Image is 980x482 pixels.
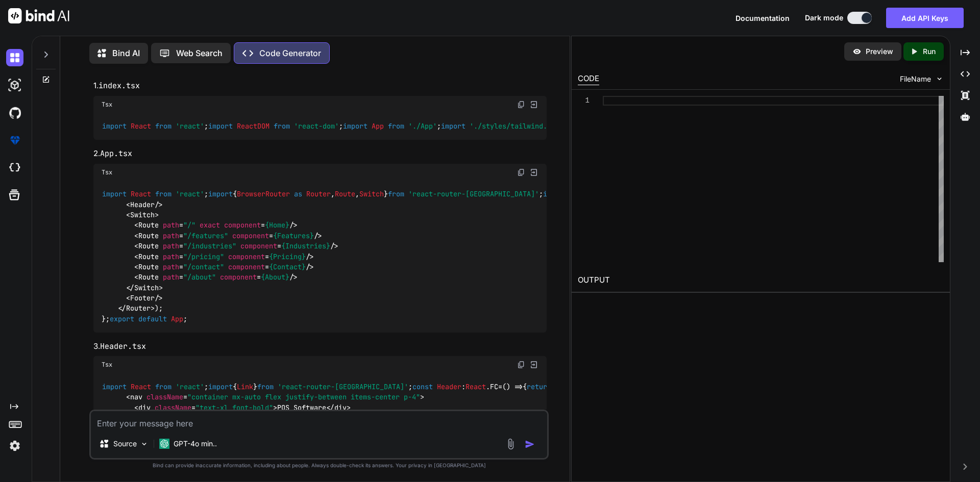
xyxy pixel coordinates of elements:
[6,132,23,149] img: premium
[176,122,204,131] span: 'react'
[176,190,204,199] span: 'react'
[359,190,384,199] span: Switch
[334,403,347,412] span: div
[102,382,127,391] span: import
[278,382,408,391] span: 'react-router-[GEOGRAPHIC_DATA]'
[134,241,338,250] span: < = = />
[155,190,171,199] span: from
[529,168,538,177] img: Open in Browser
[183,252,224,261] span: "/pricing"
[273,231,314,240] span: {Features}
[228,262,265,271] span: component
[208,122,233,131] span: import
[138,252,159,261] span: Route
[237,122,269,131] span: ReactDOM
[388,122,404,131] span: from
[525,439,535,449] img: icon
[134,273,298,282] span: < = = />
[126,200,163,209] span: < />
[852,47,862,56] img: preview
[183,221,195,230] span: "/"
[437,382,461,391] span: Header
[529,360,538,369] img: Open in Browser
[126,210,159,219] span: < >
[529,100,538,109] img: Open in Browser
[412,382,433,391] span: const
[110,314,134,323] span: export
[208,190,233,199] span: import
[93,80,547,92] h4: 1.
[372,122,384,131] span: App
[138,314,167,323] span: default
[176,47,223,59] p: Web Search
[886,8,964,28] button: Add API Keys
[408,122,437,131] span: './App'
[8,8,69,23] img: Bind AI
[131,382,151,391] span: React
[6,437,23,454] img: settings
[269,252,306,261] span: {Pricing}
[102,122,127,131] span: import
[224,221,261,230] span: component
[126,392,424,401] span: < = >
[126,283,163,292] span: </ >
[146,392,183,401] span: className
[261,273,289,282] span: {About}
[138,262,159,271] span: Route
[736,14,790,22] span: Documentation
[112,47,140,59] p: Bind AI
[578,73,599,85] div: CODE
[736,13,790,23] button: Documentation
[163,221,179,230] span: path
[232,231,269,240] span: component
[140,440,149,448] img: Pick Models
[517,168,525,176] img: copy
[805,13,843,23] span: Dark mode
[326,403,351,412] span: </ >
[100,148,132,159] code: App.tsx
[6,159,23,176] img: cloudideIcon
[6,49,23,66] img: darkChat
[138,403,151,412] span: div
[259,47,321,59] p: Code Generator
[281,241,330,250] span: {Industries}
[208,382,233,391] span: import
[465,382,486,391] span: React
[490,382,498,391] span: FC
[134,283,159,292] span: Switch
[155,403,191,412] span: className
[134,262,314,271] span: < = = />
[183,262,224,271] span: "/contact"
[171,314,183,323] span: App
[134,221,298,230] span: < = = />
[265,221,289,230] span: {Home}
[228,252,265,261] span: component
[388,190,404,199] span: from
[138,221,159,230] span: Route
[470,122,563,131] span: './styles/tailwind.css'
[183,231,228,240] span: "/features"
[138,241,159,250] span: Route
[502,382,523,391] span: () =>
[527,382,551,391] span: return
[163,252,179,261] span: path
[6,104,23,121] img: githubDark
[102,100,112,109] span: Tsx
[866,46,893,57] p: Preview
[155,122,171,131] span: from
[923,46,936,57] p: Run
[269,262,306,271] span: {Contact}
[93,341,547,352] h4: 3.
[99,81,140,91] code: index.tsx
[130,210,155,219] span: Switch
[131,190,151,199] span: React
[134,231,322,240] span: < = = />
[102,121,797,132] code: ; ; ; ; . ( , . ( ));
[900,74,931,84] span: FileName
[257,382,274,391] span: from
[134,252,314,261] span: < = = />
[130,392,142,401] span: nav
[294,190,302,199] span: as
[131,122,151,131] span: React
[176,382,204,391] span: 'react'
